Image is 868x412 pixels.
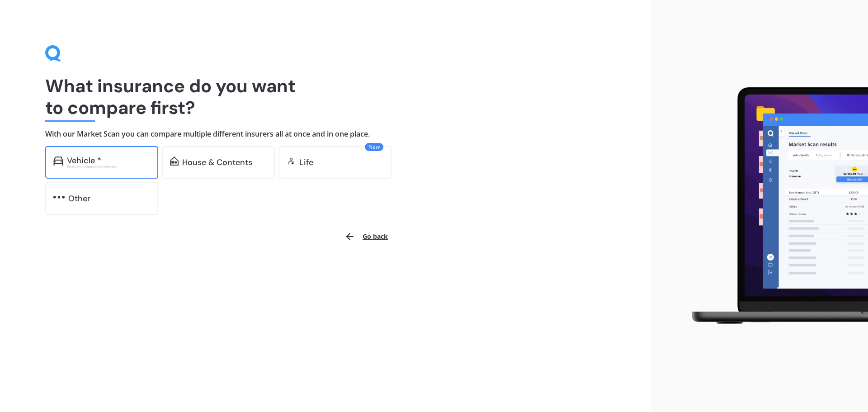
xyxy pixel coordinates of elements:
[170,156,179,166] img: home-and-contents.b802091223b8502ef2dd.svg
[67,156,101,165] div: Vehicle *
[287,156,296,166] img: life.f720d6a2d7cdcd3ad642.svg
[182,158,252,167] div: House & Contents
[679,82,868,331] img: laptop.webp
[68,194,90,203] div: Other
[53,156,63,166] img: car.f15378c7a67c060ca3f3.svg
[365,143,383,151] span: New
[45,129,606,139] h4: With our Market Scan you can compare multiple different insurers all at once and in one place.
[53,193,65,202] img: other.81dba5aafe580aa69f38.svg
[299,158,313,167] div: Life
[67,165,150,169] div: Excludes commercial vehicles
[339,226,393,247] button: Go back
[45,75,606,118] h1: What insurance do you want to compare first?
